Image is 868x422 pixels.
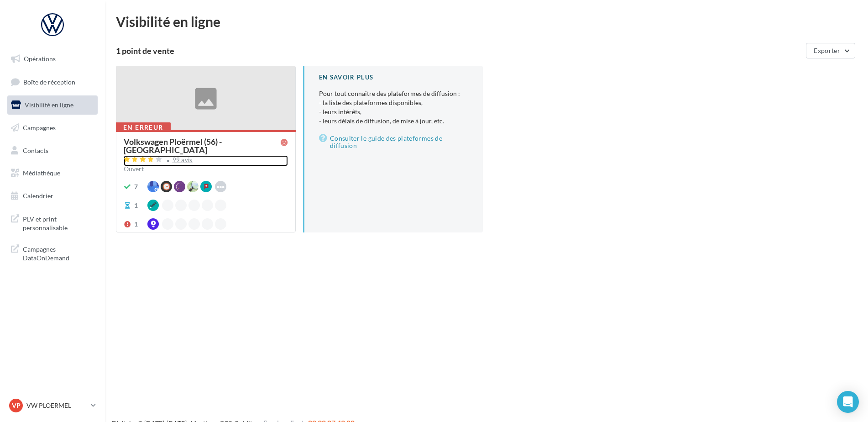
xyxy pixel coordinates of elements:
[5,209,99,236] a: PLV et print personnalisable
[23,146,48,154] span: Contacts
[319,89,468,126] p: Pour tout connaître des plateformes de diffusion :
[23,213,94,232] span: PLV et print personnalisable
[23,78,75,85] span: Boîte de réception
[5,141,99,160] a: Contacts
[5,118,99,137] a: Campagnes
[319,98,468,107] li: - la liste des plateformes disponibles,
[5,186,99,206] a: Calendrier
[116,47,802,55] div: 1 point de vente
[319,73,468,82] div: En savoir plus
[25,101,73,109] span: Visibilité en ligne
[124,137,281,154] div: Volkswagen Ploërmel (56) - [GEOGRAPHIC_DATA]
[173,157,193,163] div: 99 avis
[814,47,840,54] span: Exporter
[12,401,21,410] span: VP
[124,165,144,173] span: Ouvert
[7,397,98,414] a: VP VW PLOERMEL
[124,155,288,166] a: 99 avis
[134,182,138,191] div: 7
[5,72,99,92] a: Boîte de réception
[5,95,99,115] a: Visibilité en ligne
[23,124,56,132] span: Campagnes
[134,220,138,229] div: 1
[837,391,859,413] div: Open Intercom Messenger
[26,401,87,410] p: VW PLOERMEL
[319,116,468,126] li: - leurs délais de diffusion, de mise à jour, etc.
[806,43,855,58] button: Exporter
[23,243,94,263] span: Campagnes DataOnDemand
[134,201,138,210] div: 1
[116,122,171,132] div: En erreur
[116,15,857,28] div: Visibilité en ligne
[5,164,99,183] a: Médiathèque
[23,192,53,200] span: Calendrier
[5,239,99,266] a: Campagnes DataOnDemand
[319,133,468,151] a: Consulter le guide des plateformes de diffusion
[24,55,56,63] span: Opérations
[23,169,60,177] span: Médiathèque
[319,107,468,116] li: - leurs intérêts,
[5,49,99,69] a: Opérations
